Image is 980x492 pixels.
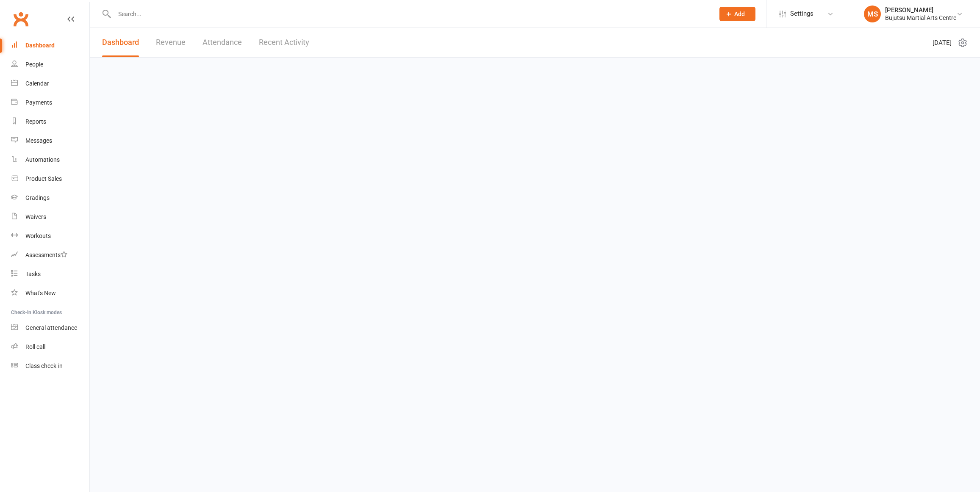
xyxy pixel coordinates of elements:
input: Search... [112,8,708,20]
a: Workouts [11,227,89,246]
a: Gradings [11,188,89,207]
a: Messages [11,131,89,150]
div: What's New [25,290,56,296]
a: General attendance kiosk mode [11,318,89,337]
div: Messages [25,137,52,144]
span: Settings [790,4,813,23]
a: Revenue [156,28,186,57]
a: Clubworx [10,8,31,30]
a: Dashboard [11,36,89,55]
div: Class check-in [25,362,63,369]
div: General attendance [25,324,77,331]
a: What's New [11,284,89,303]
div: Dashboard [25,42,55,49]
div: MS [864,6,881,22]
div: Payments [25,99,52,106]
div: Reports [25,118,46,125]
div: Bujutsu Martial Arts Centre [885,14,956,22]
a: Automations [11,150,89,169]
div: [PERSON_NAME] [885,6,956,14]
div: Workouts [25,232,51,239]
button: Add [719,7,755,21]
a: Dashboard [102,28,139,57]
div: Tasks [25,271,41,277]
div: Automations [25,156,60,163]
a: Waivers [11,207,89,227]
a: Calendar [11,74,89,93]
div: Waivers [25,213,46,220]
a: Class kiosk mode [11,357,89,376]
div: Calendar [25,80,49,87]
a: Assessments [11,246,89,265]
a: Attendance [203,28,242,57]
a: Recent Activity [259,28,309,57]
div: Roll call [25,343,45,350]
div: People [25,61,43,68]
a: Product Sales [11,169,89,188]
a: People [11,55,89,74]
a: Reports [11,112,89,131]
a: Roll call [11,337,89,357]
a: Tasks [11,265,89,284]
span: Add [734,11,745,17]
div: Assessments [25,252,67,258]
div: Product Sales [25,175,62,182]
span: [DATE] [933,38,952,48]
div: Gradings [25,194,50,201]
a: Payments [11,93,89,112]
